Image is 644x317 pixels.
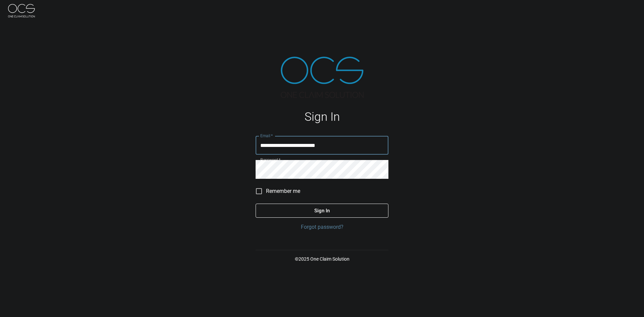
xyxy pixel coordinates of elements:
h1: Sign In [256,110,388,124]
img: ocs-logo-white-transparent.png [8,4,35,17]
label: Email [260,133,273,139]
button: Sign In [256,204,388,218]
span: Remember me [266,187,300,195]
label: Password [260,157,280,163]
p: © 2025 One Claim Solution [256,256,388,262]
a: Forgot password? [256,223,388,231]
img: ocs-logo-tra.png [281,57,364,98]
